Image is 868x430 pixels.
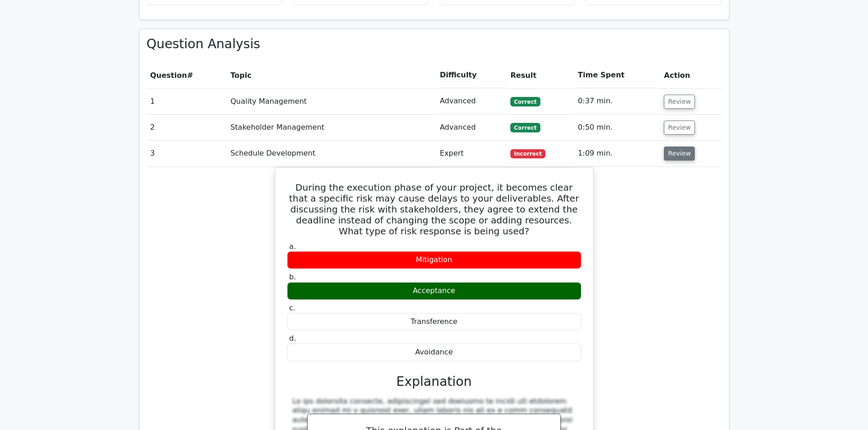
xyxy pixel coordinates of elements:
[287,251,581,269] div: Mitigation
[289,242,296,251] span: a.
[147,141,227,167] td: 3
[289,304,296,312] span: c.
[436,88,507,114] td: Advanced
[293,374,576,390] h3: Explanation
[147,62,227,88] th: #
[289,273,296,281] span: b.
[664,121,695,135] button: Review
[436,141,507,167] td: Expert
[287,344,581,361] div: Avoidance
[664,95,695,109] button: Review
[147,36,722,52] h3: Question Analysis
[510,97,540,106] span: Correct
[227,115,436,141] td: Stakeholder Management
[287,313,581,331] div: Transference
[227,62,436,88] th: Topic
[574,62,660,88] th: Time Spent
[574,88,660,114] td: 0:37 min.
[227,88,436,114] td: Quality Management
[510,123,540,132] span: Correct
[574,115,660,141] td: 0:50 min.
[227,141,436,167] td: Schedule Development
[147,115,227,141] td: 2
[436,62,507,88] th: Difficulty
[147,88,227,114] td: 1
[574,141,660,167] td: 1:09 min.
[289,334,296,343] span: d.
[660,62,721,88] th: Action
[507,62,574,88] th: Result
[286,182,582,237] h5: During the execution phase of your project, it becomes clear that a specific risk may cause delay...
[510,149,545,158] span: Incorrect
[150,71,187,80] span: Question
[664,147,695,161] button: Review
[436,115,507,141] td: Advanced
[287,282,581,300] div: Acceptance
